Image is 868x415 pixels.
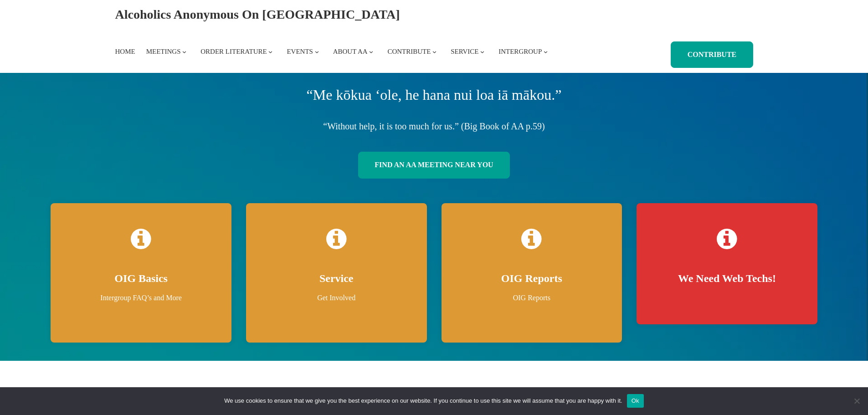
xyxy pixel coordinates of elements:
button: About AA submenu [369,49,373,53]
nav: Intergroup [115,45,551,58]
h4: OIG Reports [451,272,613,285]
p: “Me kōkua ‘ole, he hana nui loa iā mākou.” [43,82,825,108]
button: Ok [627,394,644,408]
button: Events submenu [315,49,319,53]
a: Alcoholics Anonymous on [GEOGRAPHIC_DATA] [115,5,400,24]
p: Get Involved [255,292,418,303]
span: Service [451,48,478,55]
span: We use cookies to ensure that we give you the best experience on our website. If you continue to ... [224,396,622,405]
span: Order Literature [200,48,267,55]
a: Home [115,45,135,58]
a: Contribute [671,41,753,68]
a: Events [287,45,313,58]
a: Service [451,45,478,58]
button: Order Literature submenu [268,49,272,53]
a: Intergroup [498,45,542,58]
a: Meetings [146,45,181,58]
button: Service submenu [480,49,484,53]
button: Contribute submenu [432,49,437,53]
a: About AA [333,45,368,58]
p: Intergroup FAQ’s and More [60,292,222,303]
span: Home [115,48,135,55]
span: Events [287,48,313,55]
span: Intergroup [498,48,542,55]
span: No [852,396,861,405]
p: “Without help, it is too much for us.” (Big Book of AA p.59) [43,118,825,134]
span: Contribute [387,48,431,55]
h4: Service [255,272,418,285]
p: OIG Reports [451,292,613,303]
a: Contribute [387,45,431,58]
span: Meetings [146,48,181,55]
span: About AA [333,48,368,55]
h4: OIG Basics [60,272,222,285]
h4: We Need Web Techs! [646,272,808,285]
button: Meetings submenu [182,49,186,53]
a: find an aa meeting near you [358,152,510,179]
button: Intergroup submenu [544,49,548,53]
